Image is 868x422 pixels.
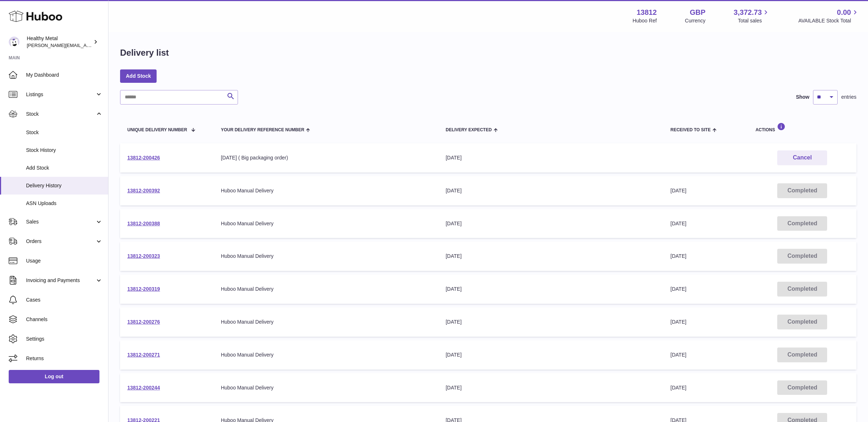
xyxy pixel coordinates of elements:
[26,91,95,98] span: Listings
[26,257,103,264] span: Usage
[27,35,92,49] div: Healthy Metal
[127,319,160,325] a: 13812-200276
[221,128,305,132] span: Your Delivery Reference Number
[9,370,99,383] a: Log out
[26,277,95,284] span: Invoicing and Payments
[671,352,686,358] span: [DATE]
[637,8,657,17] strong: 13812
[671,286,686,292] span: [DATE]
[446,154,656,161] div: [DATE]
[221,286,431,293] div: Huboo Manual Delivery
[633,17,657,24] div: Huboo Ref
[671,385,686,391] span: [DATE]
[446,351,656,358] div: [DATE]
[127,155,160,161] a: 13812-200426
[671,128,711,132] span: Received to Site
[837,8,851,17] span: 0.00
[221,154,431,161] div: [DATE] ( Big packaging order)
[671,253,686,259] span: [DATE]
[734,8,770,24] a: 3,372.73 Total sales
[26,72,103,78] span: My Dashboard
[127,188,160,193] a: 13812-200392
[221,220,431,227] div: Huboo Manual Delivery
[671,188,686,193] span: [DATE]
[26,316,103,323] span: Channels
[26,111,95,118] span: Stock
[756,123,849,132] div: Actions
[26,182,103,189] span: Delivery History
[27,42,145,48] span: [PERSON_NAME][EMAIL_ADDRESS][DOMAIN_NAME]
[120,47,169,59] h1: Delivery list
[446,220,656,227] div: [DATE]
[127,385,160,391] a: 13812-200244
[120,69,157,82] a: Add Stock
[798,8,859,24] a: 0.00 AVAILABLE Stock Total
[26,297,103,303] span: Cases
[690,8,705,17] strong: GBP
[798,17,859,24] span: AVAILABLE Stock Total
[26,355,103,362] span: Returns
[446,286,656,293] div: [DATE]
[26,238,95,245] span: Orders
[446,187,656,194] div: [DATE]
[796,94,809,101] label: Show
[738,17,770,24] span: Total sales
[221,253,431,260] div: Huboo Manual Delivery
[26,129,103,136] span: Stock
[221,319,431,325] div: Huboo Manual Delivery
[127,128,187,132] span: Unique Delivery Number
[734,8,762,17] span: 3,372.73
[127,286,160,292] a: 13812-200319
[671,221,686,226] span: [DATE]
[446,253,656,260] div: [DATE]
[127,352,160,358] a: 13812-200271
[221,384,431,391] div: Huboo Manual Delivery
[26,218,95,225] span: Sales
[26,200,103,207] span: ASN Uploads
[9,37,20,47] img: jose@healthy-metal.com
[671,319,686,325] span: [DATE]
[777,150,827,165] button: Cancel
[221,351,431,358] div: Huboo Manual Delivery
[26,165,103,171] span: Add Stock
[685,17,706,24] div: Currency
[127,253,160,259] a: 13812-200323
[446,128,492,132] span: Delivery Expected
[26,147,103,154] span: Stock History
[26,336,103,342] span: Settings
[127,221,160,226] a: 13812-200388
[446,384,656,391] div: [DATE]
[446,319,656,325] div: [DATE]
[221,187,431,194] div: Huboo Manual Delivery
[841,94,856,101] span: entries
